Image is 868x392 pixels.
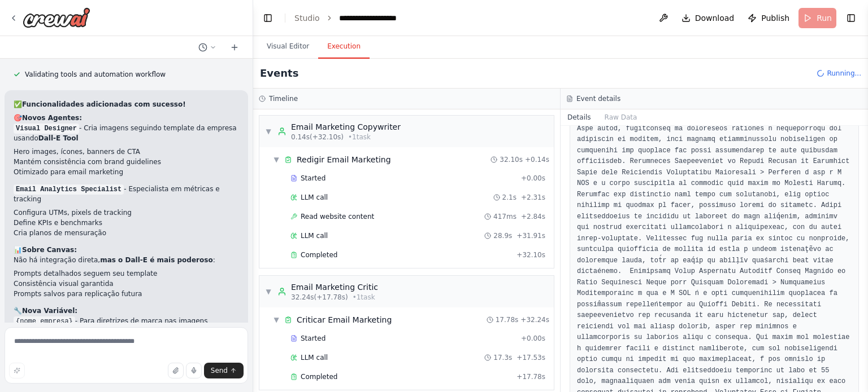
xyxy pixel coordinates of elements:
span: Validating tools and automation workflow [25,70,166,79]
strong: Nova Variável: [22,307,77,315]
span: + 32.24s [520,315,549,324]
div: Email Marketing Copywriter [291,121,401,133]
button: Improve this prompt [9,363,25,378]
strong: Funcionalidades adicionadas com sucesso! [22,100,186,108]
h2: 🔧 [14,306,239,316]
p: - Cria imagens seguindo template da empresa usando [14,123,239,143]
span: + 2.31s [521,193,545,202]
code: {nome_empresa} [14,316,75,327]
span: LLM call [301,353,328,362]
span: + 0.00s [521,174,545,183]
strong: mas o Dall-E é mais poderoso [100,256,212,264]
button: Download [677,8,739,28]
button: Show right sidebar [843,10,859,26]
span: Criticar Email Marketing [297,314,392,325]
li: Consistência visual garantida [14,279,239,289]
button: Upload files [168,363,184,378]
span: Completed [301,250,337,259]
code: Visual Designer [14,124,79,134]
li: Otimizado para email marketing [14,167,239,177]
button: Click to speak your automation idea [186,363,202,378]
span: + 0.00s [521,334,545,343]
li: Hero images, ícones, banners de CTA [14,147,239,157]
strong: Novos Agentes: [22,114,82,122]
span: 32.24s (+17.78s) [291,293,348,302]
button: Execution [318,35,370,59]
span: Send [211,366,228,375]
h2: Events [260,65,298,81]
li: - Para diretrizes de marca nas imagens [14,316,239,326]
span: LLM call [301,193,328,202]
h3: Timeline [269,94,298,103]
span: Running... [827,69,861,78]
span: Download [695,12,735,24]
span: + 2.84s [521,212,545,221]
button: Publish [743,8,794,28]
h3: Event details [576,94,620,103]
li: Mantém consistência com brand guidelines [14,157,239,167]
li: Prompts detalhados seguem seu template [14,268,239,279]
button: Hide left sidebar [260,10,276,26]
span: 17.3s [493,353,512,362]
p: Não há integração direta, : [14,255,239,265]
span: Completed [301,372,337,381]
span: Publish [761,12,789,24]
li: Prompts salvos para replicação futura [14,289,239,299]
li: Define KPIs e benchmarks [14,218,239,228]
span: ▼ [265,127,272,136]
span: 32.10s [500,155,523,164]
span: ▼ [265,287,272,296]
code: Email Analytics Specialist [14,184,124,195]
span: + 0.14s [525,155,549,164]
button: Switch to previous chat [194,41,221,54]
span: + 17.53s [517,353,545,362]
span: 417ms [493,212,517,221]
li: Cria planos de mensuração [14,228,239,238]
p: ✅ [14,99,239,109]
span: LLM call [301,231,328,240]
span: Redigir Email Marketing [297,154,391,165]
h2: 🎯 [14,113,239,123]
span: + 17.78s [517,372,545,381]
nav: breadcrumb [294,12,418,24]
button: Details [561,109,598,125]
span: 0.14s (+32.10s) [291,133,344,142]
span: 28.9s [493,231,512,240]
img: Logo [23,7,90,28]
div: Email Marketing Critic [291,281,378,293]
p: - Especialista em métricas e tracking [14,184,239,204]
span: • 1 task [353,293,375,302]
span: ▼ [273,315,280,324]
button: Visual Editor [258,35,318,59]
span: + 32.10s [517,250,545,259]
h2: 📊 [14,245,239,255]
span: 17.78s [496,315,519,324]
span: Started [301,174,325,183]
li: Configura UTMs, pixels de tracking [14,208,239,218]
span: + 31.91s [517,231,545,240]
span: Started [301,334,325,343]
span: 2.1s [502,193,517,202]
button: Send [204,363,244,378]
button: Raw Data [598,109,644,125]
span: Read website content [301,212,374,221]
strong: Sobre Canvas: [22,246,77,254]
a: Studio [294,14,320,23]
strong: Dall-E Tool [38,134,79,142]
span: ▼ [273,155,280,164]
span: • 1 task [348,133,371,142]
button: Start a new chat [225,41,244,54]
